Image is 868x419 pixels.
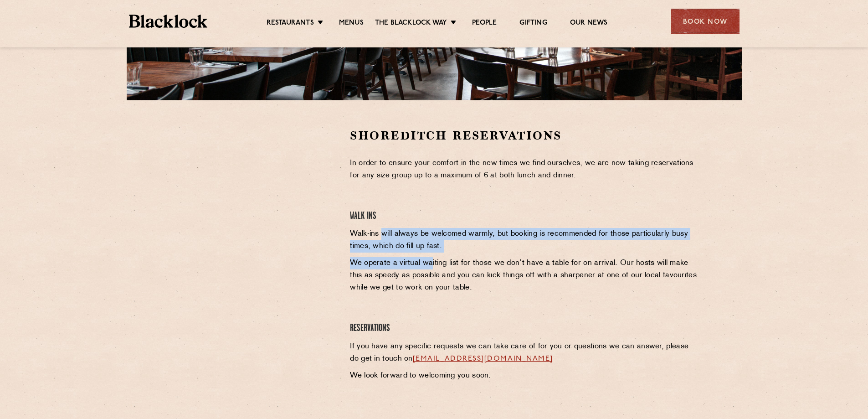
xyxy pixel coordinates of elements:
img: BL_Textured_Logo-footer-cropped.svg [129,15,208,28]
a: Menus [339,19,364,29]
p: We operate a virtual waiting list for those we don’t have a table for on arrival. Our hosts will ... [350,257,699,294]
a: The Blacklock Way [375,19,447,29]
p: If you have any specific requests we can take care of for you or questions we can answer, please ... [350,341,699,365]
h4: Reservations [350,322,699,335]
a: Our News [570,19,608,29]
a: Gifting [519,19,547,29]
h2: Shoreditch Reservations [350,128,699,144]
a: People [472,19,497,29]
iframe: OpenTable make booking widget [201,128,303,265]
p: In order to ensure your comfort in the new times we find ourselves, we are now taking reservation... [350,157,699,182]
a: [EMAIL_ADDRESS][DOMAIN_NAME] [413,355,553,362]
h4: Walk Ins [350,210,699,222]
p: We look forward to welcoming you soon. [350,370,699,382]
div: Book Now [671,9,740,34]
p: Walk-ins will always be welcomed warmly, but booking is recommended for those particularly busy t... [350,228,699,253]
a: Restaurants [267,19,314,29]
